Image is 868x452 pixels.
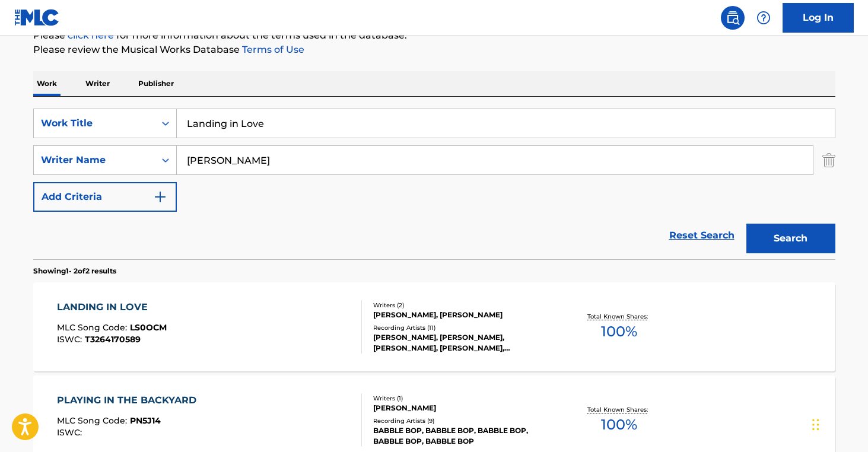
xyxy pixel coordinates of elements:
[33,182,177,212] button: Add Criteria
[14,9,60,26] img: MLC Logo
[756,11,771,25] img: help
[57,427,85,438] span: ISWC :
[85,334,141,345] span: T3264170589
[587,312,651,321] p: Total Known Shares:
[601,321,637,342] span: 100 %
[587,405,651,414] p: Total Known Shares:
[33,109,835,259] form: Search Form
[33,266,116,276] p: Showing 1 - 2 of 2 results
[752,6,775,30] div: Help
[373,394,552,403] div: Writers ( 1 )
[721,6,745,30] a: Public Search
[153,190,167,204] img: 9d2ae6d4665cec9f34b9.svg
[130,322,167,333] span: LS0OCM
[822,145,835,175] img: Delete Criterion
[41,153,148,167] div: Writer Name
[57,393,202,408] div: PLAYING IN THE BACKYARD
[57,415,130,426] span: MLC Song Code :
[33,71,61,96] p: Work
[373,416,552,425] div: Recording Artists ( 9 )
[373,323,552,332] div: Recording Artists ( 11 )
[726,11,740,25] img: search
[373,301,552,310] div: Writers ( 2 )
[746,224,835,253] button: Search
[783,3,854,33] a: Log In
[57,300,167,314] div: LANDING IN LOVE
[57,322,130,333] span: MLC Song Code :
[33,43,835,57] p: Please review the Musical Works Database
[240,44,304,55] a: Terms of Use
[373,332,552,354] div: [PERSON_NAME], [PERSON_NAME], [PERSON_NAME], [PERSON_NAME], [PERSON_NAME]
[601,414,637,435] span: 100 %
[130,415,161,426] span: PN5J14
[41,116,148,130] div: Work Title
[663,222,740,249] a: Reset Search
[135,71,177,96] p: Publisher
[82,71,113,96] p: Writer
[809,395,868,452] iframe: Chat Widget
[373,425,552,447] div: BABBLE BOP, BABBLE BOP, BABBLE BOP, BABBLE BOP, BABBLE BOP
[57,334,85,345] span: ISWC :
[373,310,552,320] div: [PERSON_NAME], [PERSON_NAME]
[33,28,835,43] p: Please for more information about the terms used in the database.
[373,403,552,413] div: [PERSON_NAME]
[33,282,835,371] a: LANDING IN LOVEMLC Song Code:LS0OCMISWC:T3264170589Writers (2)[PERSON_NAME], [PERSON_NAME]Recordi...
[812,407,819,443] div: Drag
